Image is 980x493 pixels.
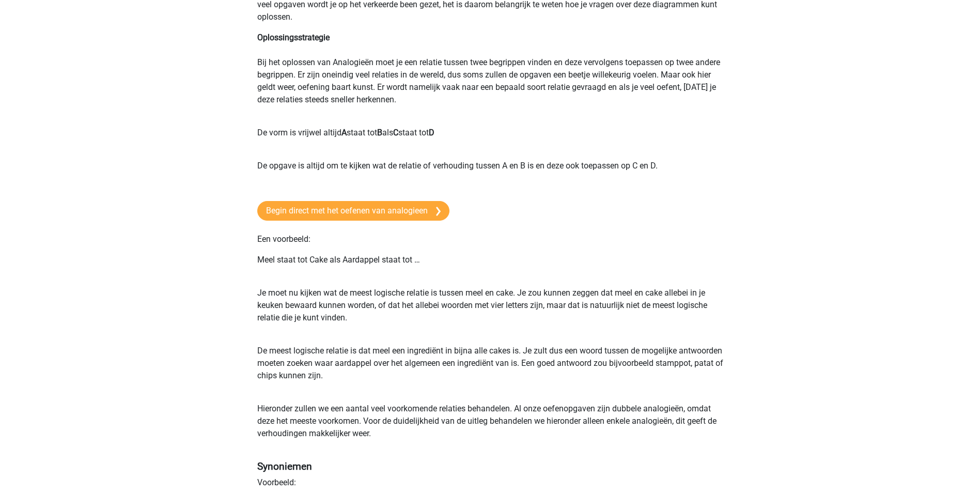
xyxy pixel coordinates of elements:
[257,345,723,394] p: De meest logische relatie is dat meel een ingrediënt in bijna alle cakes is. Je zult dus een woor...
[257,32,723,118] p: Bij het oplossen van Analogieën moet je een relatie tussen twee begrippen vinden en deze vervolge...
[257,33,330,42] b: Oplossingsstrategie
[429,128,434,137] b: D
[257,160,723,184] p: De opgave is altijd om te kijken wat de relatie of verhouding tussen A en B is en deze ook toepas...
[436,207,441,216] img: arrow-right.e5bd35279c78.svg
[257,254,723,279] p: Meel staat tot Cake als Aardappel staat tot …
[257,403,723,452] p: Hieronder zullen we een aantal veel voorkomende relaties behandelen. Al onze oefenopgaven zijn du...
[393,128,398,137] b: C
[257,201,449,221] a: Begin direct met het oefenen van analogieen
[257,460,312,472] b: Synoniemen
[257,233,723,245] p: Een voorbeeld:
[257,476,723,489] p: Voorbeeld:
[257,287,723,336] p: Je moet nu kijken wat de meest logische relatie is tussen meel en cake. Je zou kunnen zeggen dat ...
[257,127,723,151] p: De vorm is vrijwel altijd staat tot als staat tot
[341,128,347,137] b: A
[377,128,382,137] b: B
